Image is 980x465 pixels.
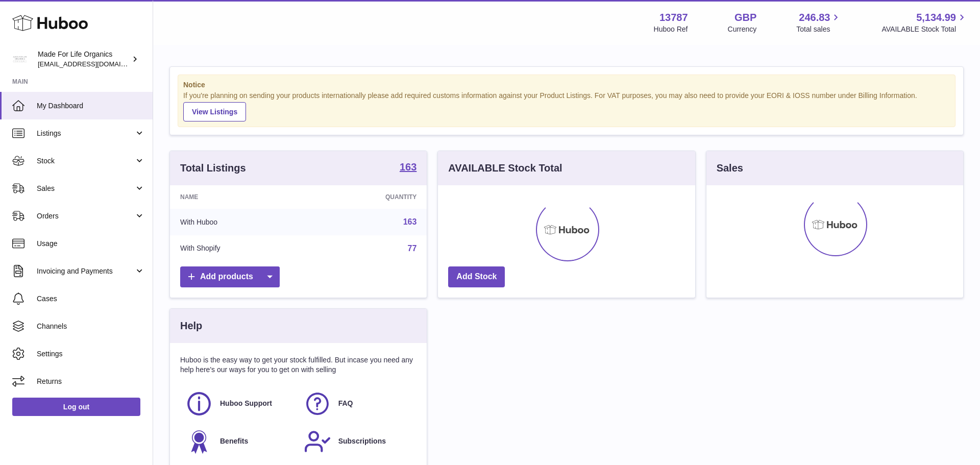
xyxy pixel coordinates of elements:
strong: GBP [734,11,756,25]
span: AVAILABLE Stock Total [881,25,968,34]
span: Cases [37,294,145,304]
h3: Total Listings [180,161,246,175]
a: Benefits [185,428,293,455]
span: Settings [37,349,145,359]
th: Name [170,185,308,209]
a: Add products [180,266,280,287]
a: Subscriptions [304,428,412,455]
h3: Help [180,319,202,333]
span: Subscriptions [338,436,386,446]
a: 246.83 Total sales [796,11,842,34]
span: Sales [37,184,134,193]
a: Huboo Support [185,390,293,418]
td: With Huboo [170,209,308,235]
span: 246.83 [799,11,830,25]
h3: Sales [717,161,743,175]
span: Stock [37,156,134,166]
div: Made For Life Organics [38,50,130,69]
span: FAQ [338,399,353,408]
div: If you're planning on sending your products internationally please add required customs informati... [183,91,950,121]
span: Orders [37,211,134,221]
span: Benefits [220,436,248,446]
a: 163 [403,217,417,226]
a: 77 [408,244,417,253]
td: With Shopify [170,235,308,262]
span: Total sales [796,25,842,34]
span: My Dashboard [37,101,145,111]
a: View Listings [183,102,246,121]
th: Quantity [308,185,427,209]
strong: Notice [183,80,950,90]
div: Currency [728,25,757,34]
div: Huboo Ref [654,25,688,34]
a: Log out [12,398,140,416]
span: Usage [37,239,145,249]
a: 5,134.99 AVAILABLE Stock Total [881,11,968,34]
a: FAQ [304,390,412,418]
span: Invoicing and Payments [37,266,134,276]
span: Listings [37,129,134,138]
strong: 13787 [659,11,688,25]
span: Returns [37,377,145,386]
img: internalAdmin-13787@internal.huboo.com [12,52,28,67]
span: 5,134.99 [916,11,956,25]
a: 163 [400,162,416,174]
span: [EMAIL_ADDRESS][DOMAIN_NAME] [38,60,150,68]
span: Huboo Support [220,399,272,408]
h3: AVAILABLE Stock Total [448,161,562,175]
p: Huboo is the easy way to get your stock fulfilled. But incase you need any help here's our ways f... [180,355,416,375]
strong: 163 [400,162,416,172]
a: Add Stock [448,266,505,287]
span: Channels [37,322,145,331]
